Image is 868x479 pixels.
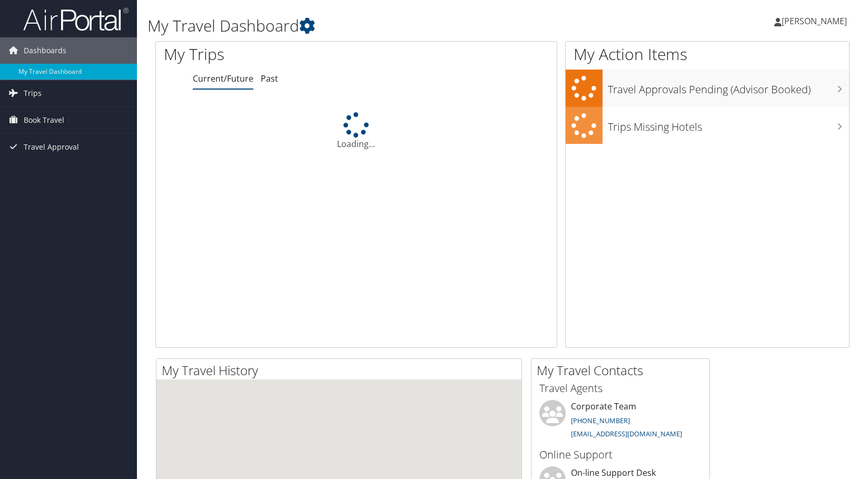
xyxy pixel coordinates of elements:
span: Travel Approval [24,134,79,160]
a: [PERSON_NAME] [774,5,857,37]
h2: My Travel History [162,361,521,379]
h1: My Action Items [566,43,849,65]
span: Dashboards [24,37,66,64]
a: Trips Missing Hotels [566,107,849,144]
span: [PERSON_NAME] [782,15,847,27]
h1: My Travel Dashboard [147,15,621,37]
img: airportal-logo.png [23,7,129,32]
span: Book Travel [24,107,64,133]
h3: Travel Agents [539,381,702,396]
div: Loading... [156,112,557,150]
h1: My Trips [164,43,382,65]
h3: Travel Approvals Pending (Advisor Booked) [608,77,849,97]
a: Current/Future [193,73,253,84]
span: Trips [24,80,42,106]
a: [PHONE_NUMBER] [571,416,630,425]
a: Past [261,73,278,84]
li: Corporate Team [534,400,707,443]
h3: Trips Missing Hotels [608,114,849,134]
h2: My Travel Contacts [537,361,709,379]
a: Travel Approvals Pending (Advisor Booked) [566,70,849,107]
a: [EMAIL_ADDRESS][DOMAIN_NAME] [571,429,682,438]
h3: Online Support [539,447,702,462]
